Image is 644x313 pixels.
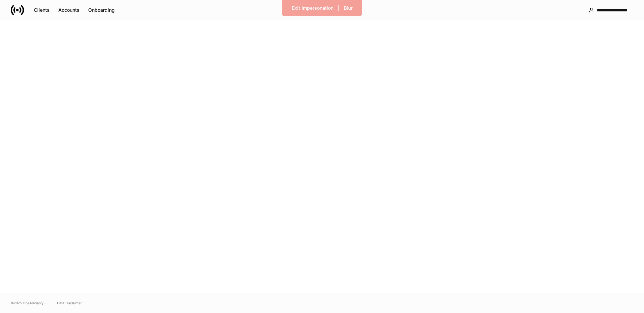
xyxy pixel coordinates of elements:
[30,5,54,15] button: Clients
[54,5,84,15] button: Accounts
[88,8,115,12] div: Onboarding
[11,300,44,306] span: © 2025 OneAdvisory
[84,5,119,15] button: Onboarding
[344,6,353,10] div: Blur
[287,3,338,13] button: Exit Impersonation
[57,300,82,306] a: Data Disclaimer
[34,8,50,12] div: Clients
[292,6,333,10] div: Exit Impersonation
[339,3,357,13] button: Blur
[58,8,79,12] div: Accounts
